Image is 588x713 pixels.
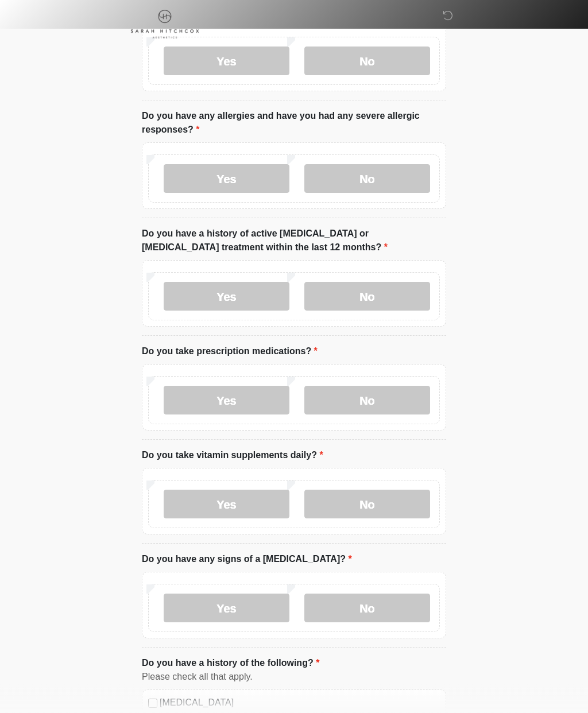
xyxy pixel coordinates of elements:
div: Please check all that apply. [142,671,446,684]
label: No [304,282,430,311]
label: Yes [164,47,289,76]
label: Do you take vitamin supplements daily? [142,449,323,463]
label: [MEDICAL_DATA] [160,696,440,710]
input: [MEDICAL_DATA] [148,699,157,708]
label: Do you have any allergies and have you had any severe allergic responses? [142,110,446,137]
label: Yes [164,386,289,415]
label: Yes [164,594,289,623]
label: No [304,594,430,623]
label: Yes [164,282,289,311]
label: No [304,490,430,519]
img: Sarah Hitchcox Aesthetics Logo [130,9,199,39]
label: Do you take prescription medications? [142,345,318,359]
label: Yes [164,165,289,193]
label: Do you have any signs of a [MEDICAL_DATA]? [142,553,352,567]
label: Yes [164,490,289,519]
label: No [304,47,430,76]
label: No [304,165,430,193]
label: Do you have a history of active [MEDICAL_DATA] or [MEDICAL_DATA] treatment within the last 12 mon... [142,227,446,255]
label: No [304,386,430,415]
label: Do you have a history of the following? [142,657,319,671]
